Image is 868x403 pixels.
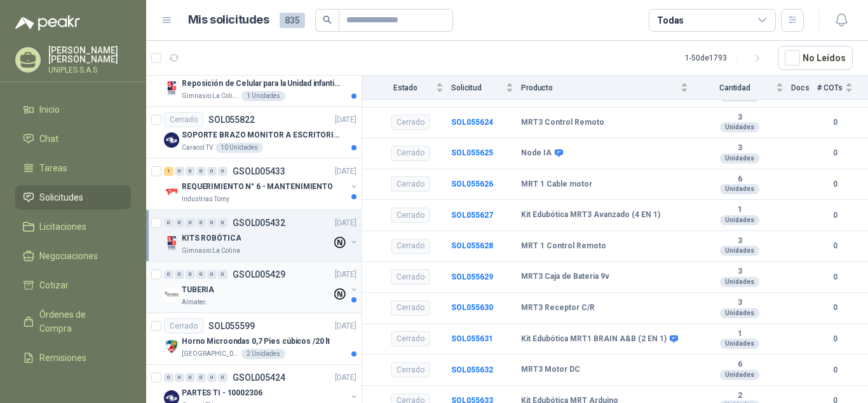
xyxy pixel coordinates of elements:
[182,129,340,141] p: SOPORTE BRAZO MONITOR A ESCRITORIO NBF80
[15,215,131,239] a: Licitaciones
[451,303,493,312] a: SOL055630
[817,178,853,190] b: 0
[696,329,783,339] b: 1
[817,364,853,376] b: 0
[817,117,853,129] b: 0
[182,246,240,256] p: Gimnasio La Colina
[207,373,217,382] div: 0
[391,269,430,285] div: Cerrado
[241,91,285,101] div: 1 Unidades
[164,215,359,256] a: 0 0 0 0 0 0 GSOL005432[DATE] Company LogoKITS ROBÓTICAGimnasio La Colina
[521,334,667,344] b: Kit Edubótica MRT1 BRAIN A&B (2 EN 1)
[335,114,356,126] p: [DATE]
[451,83,503,92] span: Solicitud
[817,83,843,92] span: # COTs
[39,190,83,204] span: Solicitudes
[196,373,206,382] div: 0
[233,167,285,176] p: GSOL005433
[218,270,227,279] div: 0
[39,132,58,146] span: Chat
[15,273,131,297] a: Cotizar
[451,180,493,188] a: SOL055626
[696,298,783,308] b: 3
[323,15,332,24] span: search
[335,320,356,332] p: [DATE]
[521,241,606,251] b: MRT 1 Control Remoto
[182,387,262,399] p: PARTES TI - 10002306
[182,297,206,308] p: Almatec
[778,46,853,70] button: No Leídos
[720,339,759,349] div: Unidades
[218,218,227,227] div: 0
[391,146,430,161] div: Cerrado
[657,13,684,27] div: Todas
[391,176,430,192] div: Cerrado
[182,349,239,359] p: [GEOGRAPHIC_DATA]
[451,334,493,343] b: SOL055631
[164,287,179,302] img: Company Logo
[521,272,609,282] b: MRT3 Caja de Bateria 9v
[233,373,285,382] p: GSOL005424
[685,48,768,68] div: 1 - 50 de 1793
[39,351,86,365] span: Remisiones
[208,115,255,124] p: SOL055822
[208,322,255,330] p: SOL055599
[175,373,184,382] div: 0
[817,333,853,345] b: 0
[39,220,86,234] span: Licitaciones
[39,161,67,175] span: Tareas
[391,331,430,346] div: Cerrado
[233,218,285,227] p: GSOL005432
[335,166,356,178] p: [DATE]
[335,217,356,229] p: [DATE]
[521,303,595,313] b: MRT3 Receptor C/R
[215,143,263,153] div: 10 Unidades
[15,302,131,341] a: Órdenes de Compra
[451,118,493,127] a: SOL055624
[175,167,184,176] div: 0
[696,236,783,246] b: 3
[188,11,269,29] h1: Mis solicitudes
[207,167,217,176] div: 0
[196,167,206,176] div: 0
[164,167,173,176] div: 1
[521,180,592,190] b: MRT 1 Cable motor
[182,143,213,153] p: Caracol TV
[164,112,203,127] div: Cerrado
[696,83,773,92] span: Cantidad
[39,308,119,336] span: Órdenes de Compra
[391,362,430,378] div: Cerrado
[182,194,229,204] p: Industrias Tomy
[720,308,759,318] div: Unidades
[696,391,783,401] b: 2
[186,218,195,227] div: 0
[720,215,759,225] div: Unidades
[521,210,660,220] b: Kit Edubótica MRT3 Avanzado (4 EN 1)
[817,271,853,283] b: 0
[196,218,206,227] div: 0
[720,184,759,194] div: Unidades
[164,270,173,279] div: 0
[362,76,451,99] th: Estado
[39,103,60,117] span: Inicio
[391,300,430,316] div: Cerrado
[696,76,791,99] th: Cantidad
[15,244,131,268] a: Negociaciones
[280,13,305,28] span: 835
[377,83,433,92] span: Estado
[146,107,362,159] a: CerradoSOL055822[DATE] Company LogoSOPORTE BRAZO MONITOR A ESCRITORIO NBF80Caracol TV10 Unidades
[164,339,179,354] img: Company Logo
[164,236,179,251] img: Company Logo
[15,97,131,122] a: Inicio
[186,373,195,382] div: 0
[164,164,359,204] a: 1 0 0 0 0 0 GSOL005433[DATE] Company LogoREQUERIMIENTO N° 6 - MANTENIMIENTOIndustrias Tomy
[817,302,853,314] b: 0
[696,174,783,185] b: 6
[720,370,759,380] div: Unidades
[720,122,759,132] div: Unidades
[391,208,430,223] div: Cerrado
[817,76,868,99] th: # COTs
[164,184,179,199] img: Company Logo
